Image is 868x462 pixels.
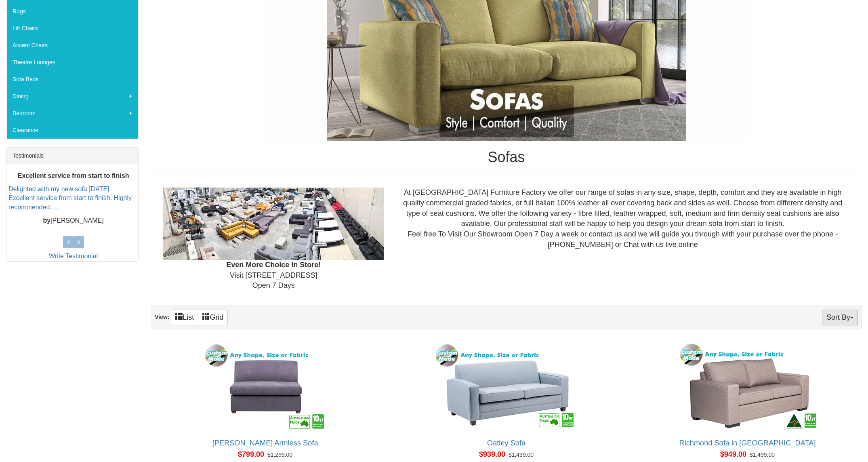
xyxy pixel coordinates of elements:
[509,451,534,458] del: $1,499.00
[6,71,138,88] a: Sofa Beds
[6,88,138,105] a: Dining
[18,172,129,179] b: Excellent service from start to finish
[6,122,138,139] a: Clearance
[679,439,816,447] a: Richmond Sofa in [GEOGRAPHIC_DATA]
[479,450,505,458] span: $939.00
[155,314,169,320] strong: View:
[6,105,138,122] a: Bedroom
[434,342,579,431] img: Oatley Sofa
[675,342,820,431] img: Richmond Sofa in Fabric
[157,188,390,291] div: Visit [STREET_ADDRESS] Open 7 Days
[226,261,321,269] b: Even More Choice In Store!
[163,188,384,260] img: Showroom
[171,310,198,325] a: List
[750,451,775,458] del: $1,499.00
[6,54,138,71] a: Theatre Lounges
[6,20,138,37] a: Lift Chairs
[8,185,132,211] a: Delighted with my new sofa [DATE]. Excellent service from start to finish. Highly recommended.....
[720,450,746,458] span: $949.00
[49,253,98,259] a: Write Testimonial
[212,439,318,447] a: [PERSON_NAME] Armless Sofa
[8,216,138,226] p: [PERSON_NAME]
[390,188,855,250] div: At [GEOGRAPHIC_DATA] Furniture Factory we offer our range of sofas in any size, shape, depth, com...
[43,217,50,224] b: by
[6,37,138,54] a: Accent Chairs
[203,342,328,431] img: Cleo Armless Sofa
[487,439,525,447] a: Oatley Sofa
[198,310,228,325] a: Grid
[267,451,292,458] del: $1,299.00
[6,148,138,164] div: Testimonials
[238,450,264,458] span: $799.00
[6,3,138,20] a: Rugs
[151,149,862,165] h1: Sofas
[822,310,858,325] button: Sort By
